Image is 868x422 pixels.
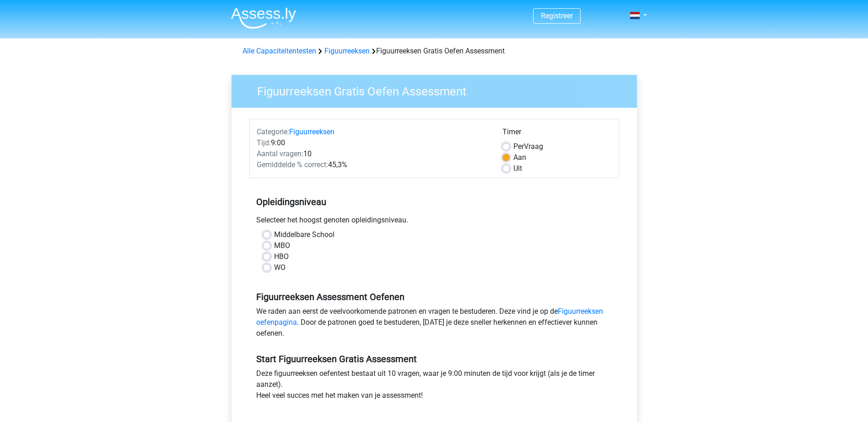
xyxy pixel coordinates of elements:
div: 9:00 [250,137,496,148]
h3: Figuurreeksen Gratis Oefen Assessment [246,81,630,99]
label: HBO [274,251,289,262]
label: Middelbare School [274,229,334,240]
div: Deze figuurreeksen oefentest bestaat uit 10 vragen, waar je 9:00 minuten de tijd voor krijgt (als... [249,368,619,405]
div: Timer [502,127,612,141]
h5: Figuurreeksen Assessment Oefenen [256,291,612,302]
a: Registreer [541,11,573,20]
img: Assessly [231,7,296,29]
label: Vraag [513,141,543,152]
div: Figuurreeksen Gratis Oefen Assessment [239,46,630,57]
div: 45,3% [250,159,496,170]
a: Figuurreeksen [324,47,370,55]
div: 10 [250,148,496,159]
span: Per [513,142,524,151]
a: Figuurreeksen [289,127,334,136]
a: Alle Capaciteitentesten [243,47,316,55]
label: Aan [513,152,526,163]
span: Aantal vragen: [257,149,303,158]
label: WO [274,262,286,273]
h5: Opleidingsniveau [256,193,612,211]
span: Tijd: [257,138,271,147]
div: Selecteer het hoogst genoten opleidingsniveau. [249,215,619,229]
div: We raden aan eerst de veelvoorkomende patronen en vragen te bestuderen. Deze vind je op de . Door... [249,306,619,343]
label: MBO [274,240,290,251]
h5: Start Figuurreeksen Gratis Assessment [256,353,612,364]
span: Gemiddelde % correct: [257,160,328,169]
label: Uit [513,163,522,174]
span: Categorie: [257,127,289,136]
